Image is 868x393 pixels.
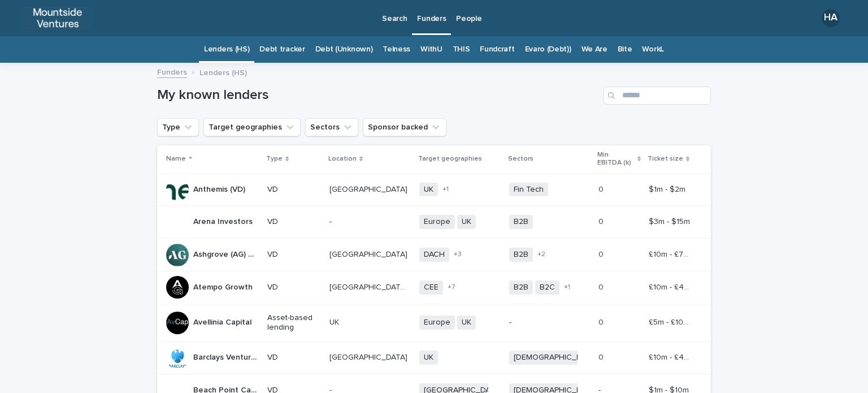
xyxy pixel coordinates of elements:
a: Telness [383,36,410,63]
span: CEE [419,280,443,295]
a: WithU [420,36,442,63]
span: UK [457,316,476,330]
p: Barclays Venture Debt [193,351,261,362]
p: - [329,215,334,227]
p: £5m - £100m [649,316,695,327]
a: WorkL [642,36,663,63]
p: Atempo Growth [193,280,255,292]
p: Asset-based lending [267,313,320,332]
p: [GEOGRAPHIC_DATA] [329,351,410,362]
p: 0 [598,351,606,362]
p: Anthemis (VD) [193,183,248,195]
tr: Barclays Venture DebtBarclays Venture Debt VD[GEOGRAPHIC_DATA][GEOGRAPHIC_DATA] UK[DEMOGRAPHIC_DA... [157,342,711,374]
h1: My known lenders [157,87,599,103]
img: ocD6MQ3pT7Gfft3G6jrd [23,7,93,29]
p: 0 [598,215,606,227]
p: Target geographies [418,153,482,165]
p: [GEOGRAPHIC_DATA] [329,248,410,260]
a: Debt (Unknown) [315,36,373,63]
tr: Ashgrove (AG) CapitalAshgrove (AG) Capital VD[GEOGRAPHIC_DATA][GEOGRAPHIC_DATA] DACH+3B2B+200 £10... [157,239,711,271]
p: VD [267,353,320,362]
p: 0 [598,316,606,327]
p: Location [328,153,357,165]
p: Ashgrove (AG) Capital [193,248,261,260]
a: THIS [453,36,470,63]
span: DACH [419,248,449,262]
button: Type [157,118,199,136]
p: UK [329,316,341,327]
p: Type [266,153,283,165]
button: Sponsor backed [363,118,446,136]
p: [GEOGRAPHIC_DATA], [GEOGRAPHIC_DATA] [329,280,413,292]
p: Name [166,153,186,165]
p: VD [267,250,320,260]
span: Europe [419,215,455,229]
p: £10m - £40m [649,351,695,362]
p: - [509,318,590,327]
tr: Anthemis (VD)Anthemis (VD) VD[GEOGRAPHIC_DATA][GEOGRAPHIC_DATA] UK+1Fin Tech00 $1m - $2m$1m - $2m [157,173,711,206]
span: + 2 [537,251,545,258]
span: B2B [509,215,533,229]
p: $3m - $15m [649,215,692,227]
span: UK [419,183,438,197]
p: Avellinia Capital [193,316,254,327]
p: Lenders (HS) [199,66,247,78]
a: Lenders (HS) [204,36,249,63]
span: + 1 [564,284,570,291]
p: 0 [598,280,606,292]
p: Arena Investors [193,215,255,227]
div: HA [822,9,840,27]
p: VD [267,217,320,227]
p: Min EBITDA (k) [597,149,634,170]
tr: Atempo GrowthAtempo Growth VD[GEOGRAPHIC_DATA], [GEOGRAPHIC_DATA][GEOGRAPHIC_DATA], [GEOGRAPHIC_D... [157,271,711,304]
input: Search [604,87,711,105]
button: Target geographies [203,118,301,136]
p: £10m - £70m [649,248,695,260]
span: [DEMOGRAPHIC_DATA] [509,351,602,365]
a: Fundcraft [480,36,514,63]
p: 0 [598,248,606,260]
p: VD [267,283,320,292]
span: + 7 [448,284,455,291]
p: [GEOGRAPHIC_DATA] [329,183,410,195]
span: + 3 [454,251,462,258]
span: B2C [535,280,559,295]
span: Europe [419,316,455,330]
span: B2B [509,280,533,295]
span: B2B [509,248,533,262]
span: + 1 [442,186,449,193]
button: Sectors [305,118,358,136]
a: Debt tracker [259,36,305,63]
tr: Arena InvestorsArena Investors VD-- EuropeUKB2B00 $3m - $15m$3m - $15m [157,206,711,239]
p: 0 [598,183,606,195]
span: UK [457,215,476,229]
a: We Are [581,36,607,63]
p: £10m - £40m [649,280,695,292]
a: Evaro (Debt)) [525,36,571,63]
p: $1m - $2m [649,183,688,195]
tr: Avellinia CapitalAvellinia Capital Asset-based lendingUKUK EuropeUK-00 £5m - £100m£5m - £100m [157,304,711,342]
a: Bite [618,36,632,63]
span: Fin Tech [509,183,548,197]
p: Ticket size [648,153,683,165]
span: UK [419,351,438,365]
p: Sectors [508,153,533,165]
p: VD [267,185,320,195]
a: Funders [157,65,187,78]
